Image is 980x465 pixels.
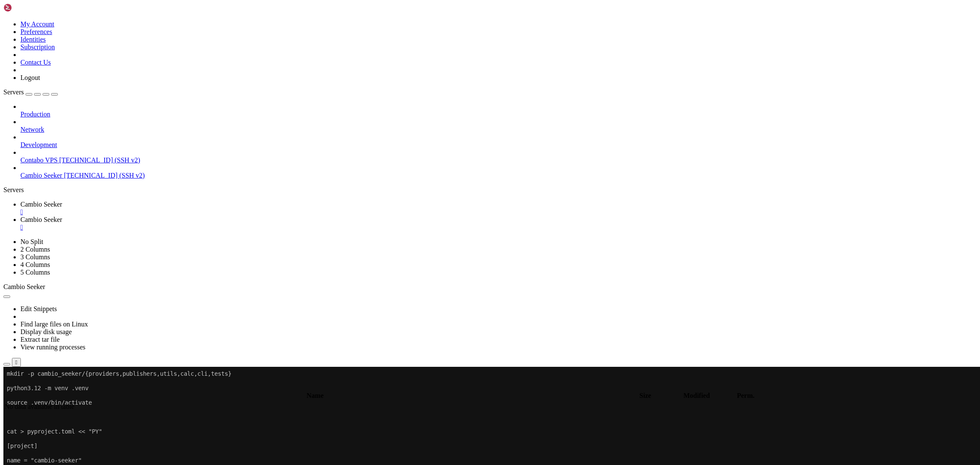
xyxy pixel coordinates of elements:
li: Network [20,118,977,133]
a: Development [20,141,977,149]
x-row: python3.12 -m venv .venv [3,18,867,25]
a: Contact Us [20,59,51,66]
x-row: PY [3,264,867,271]
span: Cambio Seeker [3,283,45,290]
a: My Account [20,20,54,28]
x-row: requires-python = ">=3.12" [3,119,867,126]
x-row: mypy [3,350,867,357]
span: Contabo VPS [20,156,57,164]
a: 2 Columns [20,246,50,253]
a: Network [20,126,977,133]
a: Identities [20,36,46,43]
li: Development [20,133,977,149]
x-row: "orjson>=3.10.7", [3,220,867,227]
th: Perm.: activate to sort column ascending [729,391,762,400]
a: Contabo VPS [TECHNICAL_ID] (SSH v2) [20,156,977,164]
a: 4 Columns [20,261,50,268]
x-row: "python-dateutil>=2.9.0.post0", [3,206,867,213]
span: Cambio Seeker [20,172,62,179]
a: Logout [20,74,40,81]
x-row: [MEDICAL_DATA] [3,365,867,372]
x-row: "pydantic-settings>=2.5.2", [3,177,867,184]
x-row: black [3,307,867,314]
span: [TECHNICAL_ID] (SSH v2) [59,156,140,164]
span: id=cid) [214,394,238,400]
div: (36, 55) [132,401,136,408]
a: No Split [20,238,43,245]
x-row: source .venv/bin/activate [3,32,867,40]
span: [TECHNICAL_ID] (SSH v2) [64,172,145,179]
a: View running processes [20,343,85,351]
x-row: root@vmi2776932:/opt/cambio_seeker# [3,401,867,408]
a: Display disk usage [20,328,72,335]
li: Contabo VPS [TECHNICAL_ID] (SSH v2) [20,149,977,164]
a: Servers [3,88,58,96]
th: Name: activate to sort column descending [4,391,626,400]
span: Servers [3,88,24,96]
th: Size: activate to sort column ascending [627,391,664,400]
x-row: "pyyaml>=6.0.2", [3,235,867,242]
a:  [20,208,977,216]
span: Cambio Seeker [20,201,62,208]
li: Production [20,103,977,118]
span: Development [20,141,57,148]
a:  [20,224,977,231]
button:  [12,358,21,367]
x-row: isort [3,336,867,343]
x-row: `^C install -e .equirements-dev.txtfigurado",cid=cid,level=40) s(out), headers={"Content-Type":"a... [3,394,867,401]
a: Edit Snippets [20,305,57,312]
a: Extract tar file [20,336,60,343]
a: Cambio Seeker [20,201,977,216]
x-row: bandit [3,379,867,386]
li: Cambio Seeker [TECHNICAL_ID] (SSH v2) [20,164,977,179]
a: Cambio Seeker [TECHNICAL_ID] (SSH v2) [20,172,977,179]
div: Servers [3,186,977,194]
td: No data available in table [4,403,746,411]
span: Cambio Seeker [20,216,62,223]
x-row: cat > requirements-dev.txt << "REQ" [3,292,867,300]
x-row: mkdir -p cambio_seeker/{providers,publishers,utils,calc,cli,tests} [3,3,867,11]
x-row: "httpx>=0.27.0", [3,148,867,155]
div:  [15,359,17,366]
x-row: "tenacity>=9.0.0", [3,191,867,198]
x-row: "pydantic>=2.8.2", [3,162,867,170]
a: 5 Columns [20,269,50,276]
x-row: ] [3,249,867,256]
x-row: [PERSON_NAME] [3,321,867,329]
span: Production [20,111,50,118]
a: Subscription [20,43,55,51]
a: Cambio Seeker [20,216,977,231]
span: Network [20,126,44,133]
x-row: cat > pyproject.toml << "PY" [3,61,867,68]
x-row: [project] [3,76,867,83]
a: Find large files on Linux [20,320,88,328]
x-row: name = "cambio-seeker" [3,90,867,97]
x-row: version = "0.1.0" [3,105,867,112]
a: 3 Columns [20,253,50,261]
a: Preferences [20,28,52,35]
th: Modified: activate to sort column ascending [665,391,729,400]
a: Production [20,111,977,118]
img: Shellngn [3,3,52,12]
x-row: dependencies = [ [3,133,867,141]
